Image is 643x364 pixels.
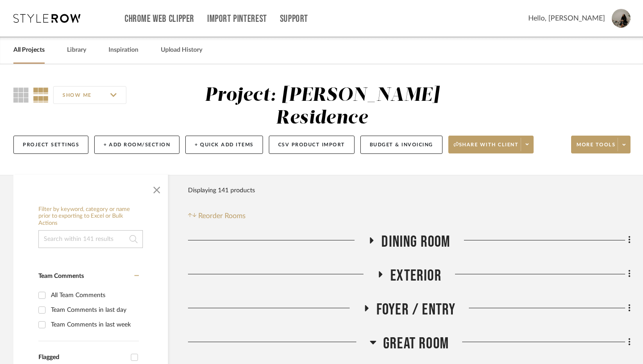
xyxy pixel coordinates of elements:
img: avatar [612,9,630,28]
button: Budget & Invoicing [360,136,443,154]
div: All Team Comments [51,288,137,302]
div: Displaying 141 products [188,182,255,199]
span: Dining Room [381,232,450,252]
button: Close [148,179,166,197]
input: Search within 141 results [38,230,143,248]
button: More tools [571,136,630,153]
div: Team Comments in last week [51,318,137,332]
a: Support [280,15,308,23]
div: Project: [PERSON_NAME] Residence [205,86,439,128]
a: Inspiration [109,44,138,56]
a: All Projects [13,44,45,56]
a: Upload History [161,44,202,56]
h6: Filter by keyword, category or name prior to exporting to Excel or Bulk Actions [38,206,143,227]
button: Project Settings [13,136,88,154]
button: + Add Room/Section [94,136,180,154]
span: Exterior [390,266,442,285]
a: Chrome Web Clipper [125,15,194,23]
a: Library [67,44,86,56]
span: More tools [576,141,615,155]
button: + Quick Add Items [185,136,263,154]
button: CSV Product Import [269,136,355,154]
span: Foyer / Entry [376,300,456,319]
div: Flagged [38,354,126,361]
span: Share with client [454,141,519,155]
span: Hello, [PERSON_NAME] [528,13,605,24]
span: Reorder Rooms [198,211,246,221]
div: Team Comments in last day [51,303,137,317]
span: Great Room [383,334,449,353]
a: Import Pinterest [207,15,267,23]
button: Reorder Rooms [188,211,246,221]
button: Share with client [448,136,534,153]
span: Team Comments [38,273,84,279]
